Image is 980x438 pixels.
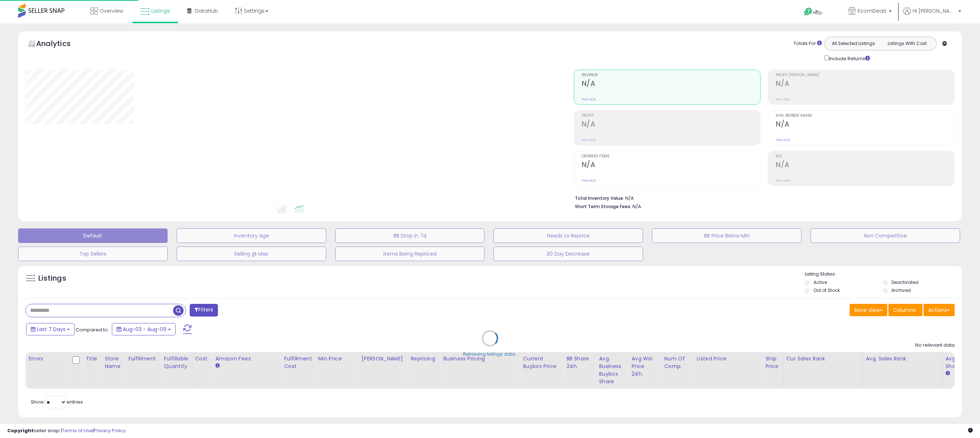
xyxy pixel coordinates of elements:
[582,154,760,158] span: Ordered Items
[776,114,954,118] span: Avg. Buybox Share
[582,138,596,142] small: Prev: N/A
[858,7,887,15] span: EcomDealz
[177,247,326,261] button: Selling @ Max
[813,9,823,16] span: Help
[582,79,760,89] h2: N/A
[913,7,956,15] span: Hi [PERSON_NAME]
[811,228,960,243] button: Non Competitive
[819,54,879,62] div: Include Returns
[776,161,954,170] h2: N/A
[582,97,596,102] small: Prev: N/A
[493,247,643,261] button: 30 Day Decrease
[582,161,760,170] h2: N/A
[94,427,126,434] a: Privacy Policy
[335,247,485,261] button: Items Being Repriced
[575,195,624,201] b: Total Inventory Value:
[151,7,170,15] span: Listings
[632,203,641,210] span: N/A
[582,114,760,118] span: Profit
[776,138,790,142] small: Prev: N/A
[880,39,934,48] button: Listings With Cost
[794,40,822,47] div: Totals For
[582,73,760,77] span: Revenue
[493,228,643,243] button: Needs to Reprice
[7,427,34,434] strong: Copyright
[463,351,517,358] div: Retrieving listings data..
[903,7,961,24] a: Hi [PERSON_NAME]
[798,2,837,24] a: Help
[582,120,760,130] h2: N/A
[335,228,485,243] button: BB Drop in 7d
[36,38,85,50] h5: Analytics
[652,228,802,243] button: BB Price Below Min
[582,178,596,183] small: Prev: N/A
[177,228,326,243] button: Inventory Age
[575,203,631,210] b: Short Term Storage Fees:
[776,73,954,77] span: Profit [PERSON_NAME]
[804,7,813,16] i: Get Help
[18,228,168,243] button: Default
[827,39,880,48] button: All Selected Listings
[195,7,218,15] span: DataHub
[776,97,790,102] small: Prev: N/A
[100,7,123,15] span: Overview
[575,193,949,202] li: N/A
[776,120,954,130] h2: N/A
[7,427,126,434] div: seller snap | |
[776,154,954,158] span: ROI
[62,427,93,434] a: Terms of Use
[776,79,954,89] h2: N/A
[776,178,790,183] small: Prev: N/A
[18,247,168,261] button: Top Sellers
